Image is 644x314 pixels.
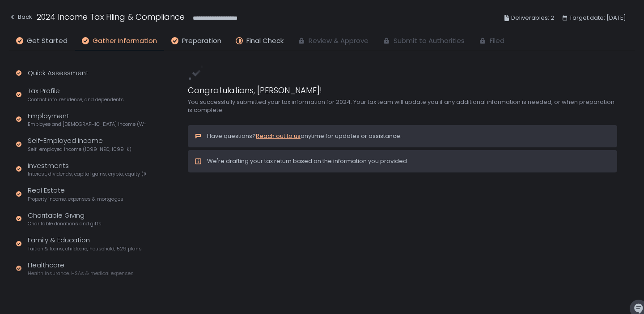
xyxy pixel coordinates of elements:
[28,111,146,128] div: Employment
[511,13,554,23] span: Deliverables: 2
[256,132,301,140] a: Reach out to us
[28,220,102,227] span: Charitable donations and gifts
[27,36,68,46] span: Get Started
[37,11,185,23] h1: 2024 Income Tax Filing & Compliance
[28,136,131,153] div: Self-Employed Income
[28,171,146,177] span: Interest, dividends, capital gains, crypto, equity (1099s, K-1s)
[28,96,124,103] span: Contact info, residence, and dependents
[28,68,89,78] div: Quick Assessment
[9,12,32,22] div: Back
[28,235,142,252] div: Family & Education
[28,211,102,228] div: Charitable Giving
[28,270,134,277] span: Health insurance, HSAs & medical expenses
[28,285,110,302] div: Special Situations
[182,36,221,46] span: Preparation
[394,36,465,46] span: Submit to Authorities
[28,146,131,153] span: Self-employed income (1099-NEC, 1099-K)
[569,13,626,23] span: Target date: [DATE]
[207,157,407,165] div: We're drafting your tax return based on the information you provided
[28,161,146,178] div: Investments
[9,11,32,26] button: Back
[207,132,402,140] p: Have questions? anytime for updates or assistance.
[28,245,142,252] span: Tuition & loans, childcare, household, 529 plans
[28,121,146,128] span: Employee and [DEMOGRAPHIC_DATA] income (W-2s)
[28,196,123,202] span: Property income, expenses & mortgages
[309,36,369,46] span: Review & Approve
[188,84,617,96] h1: Congratulations, [PERSON_NAME]!
[490,36,504,46] span: Filed
[188,98,617,114] div: You successfully submitted your tax information for 2024. Your tax team will update you if any ad...
[28,185,123,202] div: Real Estate
[28,260,134,277] div: Healthcare
[246,36,284,46] span: Final Check
[93,36,157,46] span: Gather Information
[28,86,124,103] div: Tax Profile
